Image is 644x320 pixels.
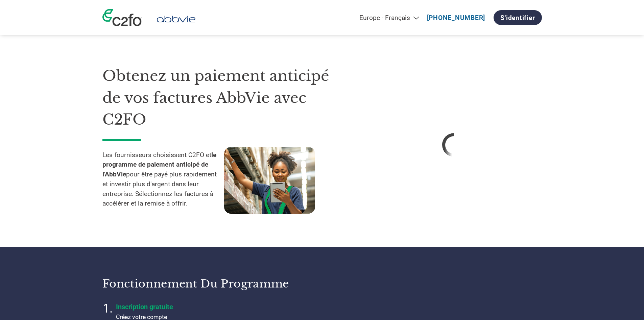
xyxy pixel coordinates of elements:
h3: Fonctionnement du programme [102,277,314,291]
img: c2fo logo [102,9,142,26]
a: [PHONE_NUMBER] [427,14,485,22]
strong: le programme de paiement anticipé de l'AbbVie [102,151,216,178]
img: supply chain worker [224,147,315,214]
a: S'identifier [494,10,542,25]
img: AbbVie [152,14,200,26]
h1: Obtenez un paiement anticipé de vos factures AbbVie avec C2FO [102,65,346,131]
p: Les fournisseurs choisissent C2FO et pour être payé plus rapidement et investir plus d'argent dan... [102,150,224,209]
h4: Inscription gratuite [116,303,285,311]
